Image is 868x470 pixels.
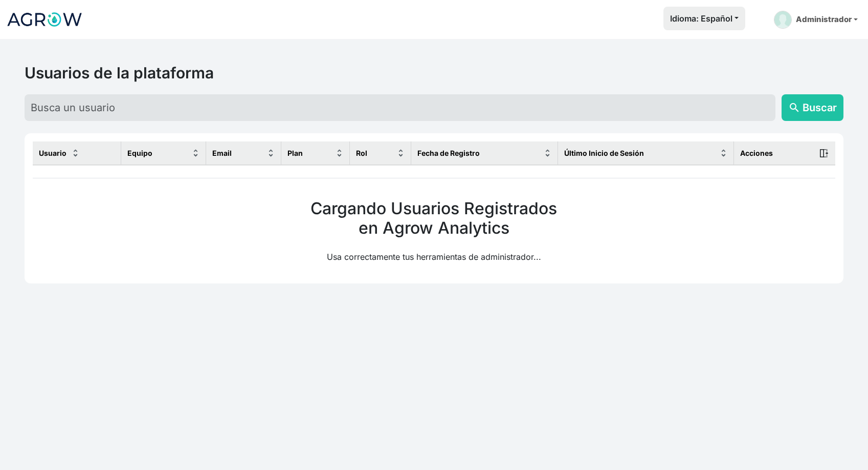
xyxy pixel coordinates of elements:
[356,148,367,158] span: Rol
[663,7,745,30] button: Idioma: Español
[6,7,83,32] img: Logo
[417,148,480,158] span: Fecha de Registro
[267,149,275,157] img: sort
[39,148,66,158] span: Usuario
[192,149,199,157] img: sort
[304,251,564,263] p: Usa correctamente tus herramientas de administrador...
[819,148,829,158] img: action
[397,149,405,157] img: sort
[127,148,152,158] span: Equipo
[25,94,775,121] input: Busca un usuario
[544,149,551,157] img: sort
[287,148,303,158] span: Plan
[740,148,773,158] span: Acciones
[774,11,792,29] img: admin-picture
[770,7,862,33] a: Administrador
[564,148,644,158] span: Último Inicio de Sesión
[212,148,232,158] span: Email
[72,149,79,157] img: sort
[720,149,727,157] img: sort
[788,101,800,114] span: search
[304,199,564,238] h2: Cargando Usuarios Registrados en Agrow Analytics
[336,149,343,157] img: sort
[782,94,843,121] button: searchBuscar
[25,64,843,82] h2: Usuarios de la plataforma
[803,100,837,115] span: Buscar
